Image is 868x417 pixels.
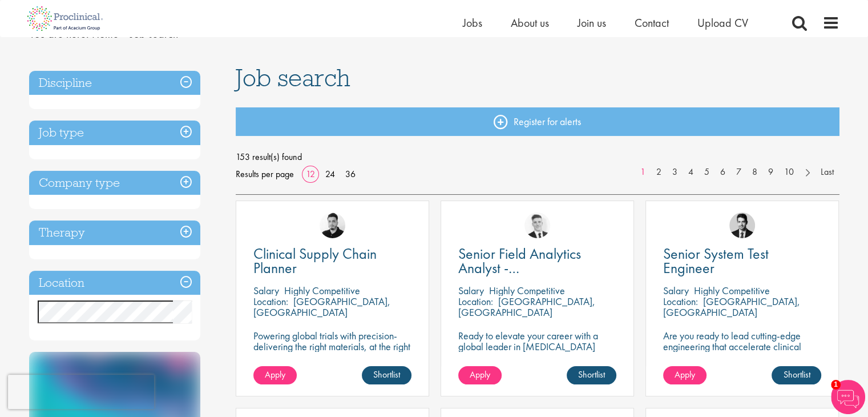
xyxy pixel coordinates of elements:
[29,71,200,95] h3: Discipline
[831,380,865,414] img: Chatbot
[458,247,616,275] a: Senior Field Analytics Analyst - [GEOGRAPHIC_DATA] and [GEOGRAPHIC_DATA]
[524,212,550,238] img: Nicolas Daniel
[253,295,390,319] p: [GEOGRAPHIC_DATA], [GEOGRAPHIC_DATA]
[714,166,731,179] a: 6
[458,284,484,297] span: Salary
[663,295,800,319] p: [GEOGRAPHIC_DATA], [GEOGRAPHIC_DATA]
[663,244,769,278] span: Senior System Test Engineer
[746,166,763,179] a: 8
[635,166,651,179] a: 1
[699,166,715,179] a: 5
[253,366,297,384] a: Apply
[730,166,747,179] a: 7
[463,15,482,30] a: Jobs
[667,166,683,179] a: 3
[663,295,698,308] span: Location:
[772,366,821,384] a: Shortlist
[778,166,800,179] a: 10
[236,149,839,166] span: 153 result(s) found
[458,330,616,384] p: Ready to elevate your career with a global leader in [MEDICAL_DATA] care? Join us as a Senior Fie...
[320,212,345,238] img: Anderson Maldonado
[578,15,606,30] a: Join us
[762,166,779,179] a: 9
[236,166,294,183] span: Results per page
[663,247,821,275] a: Senior System Test Engineer
[683,166,699,179] a: 4
[8,375,154,409] iframe: reCAPTCHA
[663,330,821,363] p: Are you ready to lead cutting-edge engineering that accelerate clinical breakthroughs in biotech?
[651,166,667,179] a: 2
[458,366,502,384] a: Apply
[362,366,411,384] a: Shortlist
[694,284,770,297] p: Highly Competitive
[236,62,350,93] span: Job search
[635,15,669,30] a: Contact
[236,107,839,136] a: Register for alerts
[29,271,200,295] h3: Location
[458,295,595,319] p: [GEOGRAPHIC_DATA], [GEOGRAPHIC_DATA]
[253,330,411,363] p: Powering global trials with precision-delivering the right materials, at the right time, every time.
[265,368,285,380] span: Apply
[729,212,755,238] img: Thomas Wenig
[284,284,360,297] p: Highly Competitive
[489,284,565,297] p: Highly Competitive
[253,295,288,308] span: Location:
[697,15,748,30] a: Upload CV
[29,220,200,245] h3: Therapy
[815,166,839,179] a: Last
[341,168,360,180] a: 36
[29,171,200,195] h3: Company type
[511,15,549,30] a: About us
[675,368,695,380] span: Apply
[302,168,319,180] a: 12
[458,295,493,308] span: Location:
[253,247,411,275] a: Clinical Supply Chain Planner
[663,284,689,297] span: Salary
[253,284,279,297] span: Salary
[470,368,490,380] span: Apply
[567,366,616,384] a: Shortlist
[321,168,339,180] a: 24
[831,380,841,390] span: 1
[663,366,706,384] a: Apply
[253,244,377,278] span: Clinical Supply Chain Planner
[29,121,200,145] h3: Job type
